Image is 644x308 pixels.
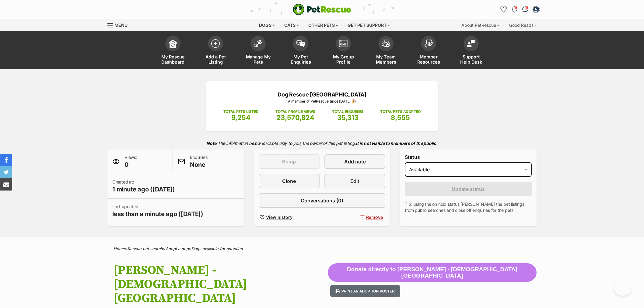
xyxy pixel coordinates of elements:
span: Clone [282,177,296,185]
div: About PetRescue [457,19,504,31]
span: 9,254 [231,114,250,121]
a: Edit [324,174,385,188]
span: Conversations (0) [301,197,343,204]
div: Good Reads [505,19,541,31]
a: Favourites [499,5,508,14]
a: Manage My Pets [237,33,279,69]
button: Bump [259,154,320,169]
span: My Team Members [372,54,400,65]
img: team-members-icon-5396bd8760b3fe7c0b43da4ab00e1e3bb1a5d9ba89233759b79545d2d3fc5d0d.svg [382,40,390,47]
label: Status [405,154,532,160]
img: manage-my-pets-icon-02211641906a0b7f246fdf0571729dbe1e7629f14944591b6c1af311fb30b64b.svg [254,40,262,47]
ul: Account quick links [499,5,541,14]
a: Add note [324,154,385,169]
a: Home [114,246,125,251]
span: Bump [282,158,296,165]
span: 1 minute ago ([DATE]) [112,185,175,194]
iframe: Help Scout Beacon - Open [614,278,632,296]
p: Dog Rescue [GEOGRAPHIC_DATA] [215,90,429,99]
h1: [PERSON_NAME] - [DEMOGRAPHIC_DATA][GEOGRAPHIC_DATA] [114,263,328,305]
a: Menu [107,19,132,30]
a: Add a Pet Listing [194,33,237,69]
a: Clone [259,174,320,188]
p: TOTAL PETS ADOPTED [380,109,421,114]
span: 35,313 [337,114,359,121]
button: Update status [405,182,532,196]
span: None [190,160,208,169]
button: Donate directly to [PERSON_NAME] - [DEMOGRAPHIC_DATA][GEOGRAPHIC_DATA] [328,263,537,282]
p: Enquiries: [190,154,208,169]
div: > > > [98,247,546,251]
div: Dogs [255,19,279,31]
span: 8,555 [391,114,410,121]
button: Remove [324,213,385,222]
span: My Rescue Dashboard [159,54,187,65]
button: My account [531,5,541,14]
a: Dogs available for adoption [191,246,243,251]
div: Other pets [304,19,342,31]
span: less than a minute ago ([DATE]) [112,210,203,218]
img: dashboard-icon-eb2f2d2d3e046f16d808141f083e7271f6b2e854fb5c12c21221c1fb7104beca.svg [169,39,177,48]
a: My Group Profile [322,33,365,69]
a: My Pet Enquiries [279,33,322,69]
span: View history [266,214,292,220]
span: Remove [366,214,383,220]
img: pet-enquiries-icon-7e3ad2cf08bfb03b45e93fb7055b45f3efa6380592205ae92323e6603595dc1f.svg [296,40,305,47]
p: The information below is visible only to you, the owner of this pet listing. [107,137,537,149]
a: My Team Members [365,33,407,69]
span: Menu [114,23,128,28]
p: TOTAL ENQUIRIES [332,109,363,114]
p: Tip: using the on hold status [PERSON_NAME] the pet listings from public searches and close off e... [405,201,532,213]
img: Carly Goodhew profile pic [533,6,539,12]
p: Created at: [112,179,175,194]
a: My Rescue Dashboard [152,33,194,69]
span: Manage My Pets [244,54,272,65]
button: Print an adoption poster [330,285,400,297]
div: Get pet support [343,19,394,31]
p: A member of PetRescue since [DATE] 🎉 [215,99,429,104]
div: Cats [280,19,303,31]
a: Member Resources [407,33,450,69]
img: member-resources-icon-8e73f808a243e03378d46382f2149f9095a855e16c252ad45f914b54edf8863c.svg [424,39,433,47]
span: Member Resources [415,54,442,65]
p: Views: [124,154,137,169]
img: chat-41dd97257d64d25036548639549fe6c8038ab92f7586957e7f3b1b290dea8141.svg [522,6,529,12]
img: group-profile-icon-3fa3cf56718a62981997c0bc7e787c4b2cf8bcc04b72c1350f741eb67cf2f40e.svg [339,40,348,47]
span: Edit [350,177,359,185]
span: Add note [344,158,366,165]
a: Conversations (0) [259,193,386,208]
img: help-desk-icon-fdf02630f3aa405de69fd3d07c3f3aa587a6932b1a1747fa1d2bba05be0121f9.svg [467,40,475,47]
a: Rescue pet search [128,246,163,251]
span: Update status [452,185,485,193]
span: Support Help Desk [457,54,485,65]
span: My Pet Enquiries [287,54,314,65]
img: add-pet-listing-icon-0afa8454b4691262ce3f59096e99ab1cd57d4a30225e0717b998d2c9b9846f56.svg [211,39,220,48]
a: Adopt a dog [166,246,189,251]
p: TOTAL PETS LISTED [223,109,259,114]
img: notifications-46538b983faf8c2785f20acdc204bb7945ddae34d4c08c2a6579f10ce5e182be.svg [512,6,517,12]
button: Notifications [509,5,519,14]
span: My Group Profile [330,54,357,65]
span: Add a Pet Listing [202,54,229,65]
span: 0 [124,160,137,169]
img: logo-e224e6f780fb5917bec1dbf3a21bbac754714ae5b6737aabdf751b685950b380.svg [293,4,351,15]
span: 23,570,824 [276,114,314,121]
a: Support Help Desk [450,33,492,69]
strong: Note: [206,141,218,146]
strong: It is not visible to members of the public. [356,141,438,146]
a: View history [259,213,320,222]
a: Conversations [520,5,530,14]
a: PetRescue [293,4,351,15]
p: TOTAL PROFILE VIEWS [275,109,315,114]
p: Last updated: [112,204,203,218]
